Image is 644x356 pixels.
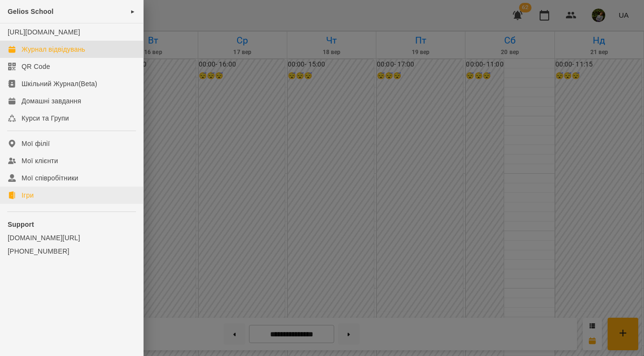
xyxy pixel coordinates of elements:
[22,96,81,106] div: Домашні завдання
[22,190,34,200] div: Ігри
[8,233,136,243] a: [DOMAIN_NAME][URL]
[130,8,136,15] span: ►
[22,139,50,148] div: Мої філії
[8,220,136,229] p: Support
[22,113,69,123] div: Курси та Групи
[22,79,97,89] div: Шкільний Журнал(Beta)
[22,62,50,71] div: QR Code
[22,44,85,54] div: Журнал відвідувань
[8,28,80,36] a: [URL][DOMAIN_NAME]
[8,8,54,15] span: Gelios School
[8,246,136,256] a: [PHONE_NUMBER]
[22,173,79,183] div: Мої співробітники
[22,156,58,166] div: Мої клієнти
